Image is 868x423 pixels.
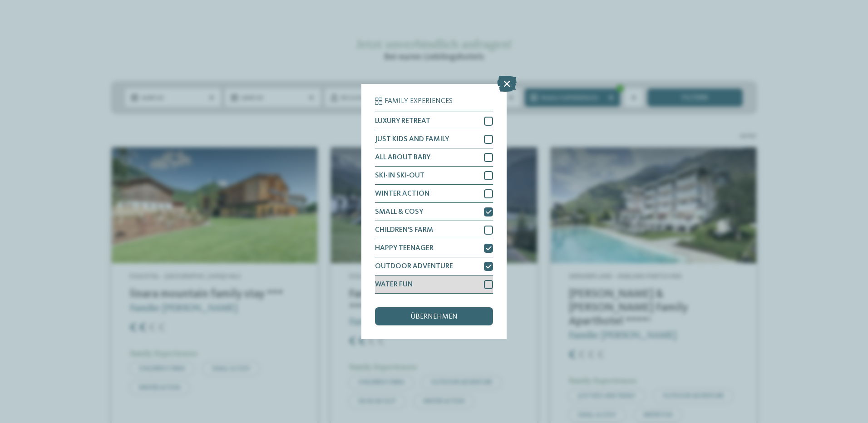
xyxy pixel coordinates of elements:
[375,245,434,252] span: HAPPY TEENAGER
[375,281,413,288] span: WATER FUN
[375,263,453,270] span: OUTDOOR ADVENTURE
[375,226,433,234] span: CHILDREN’S FARM
[375,154,430,161] span: ALL ABOUT BABY
[375,190,429,197] span: WINTER ACTION
[375,208,423,216] span: SMALL & COSY
[375,118,430,125] span: LUXURY RETREAT
[385,98,453,105] span: Family Experiences
[375,136,449,143] span: JUST KIDS AND FAMILY
[375,172,424,179] span: SKI-IN SKI-OUT
[410,313,458,320] span: übernehmen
